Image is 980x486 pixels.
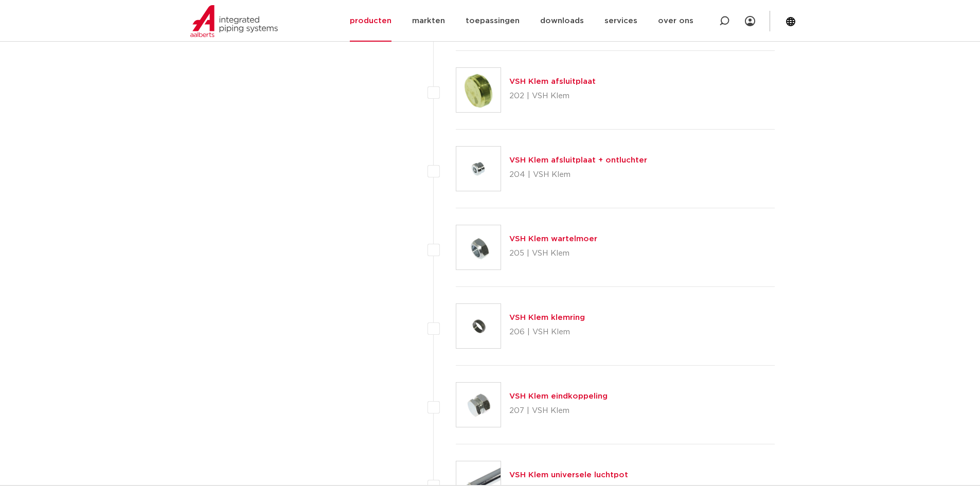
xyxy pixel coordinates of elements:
[509,167,647,183] p: 204 | VSH Klem
[509,156,647,164] a: VSH Klem afsluitplaat + ontluchter
[509,78,596,85] a: VSH Klem afsluitplaat
[509,392,608,400] a: VSH Klem eindkoppeling
[509,235,597,243] a: VSH Klem wartelmoer
[509,88,596,104] p: 202 | VSH Klem
[509,324,585,340] p: 206 | VSH Klem
[456,304,501,348] img: Thumbnail for VSH Klem klemring
[509,245,597,262] p: 205 | VSH Klem
[509,471,628,479] a: VSH Klem universele luchtpot
[456,68,501,112] img: Thumbnail for VSH Klem afsluitplaat
[456,147,501,191] img: Thumbnail for VSH Klem afsluitplaat + ontluchter
[456,225,501,269] img: Thumbnail for VSH Klem wartelmoer
[509,403,608,419] p: 207 | VSH Klem
[509,314,585,321] a: VSH Klem klemring
[456,383,501,427] img: Thumbnail for VSH Klem eindkoppeling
